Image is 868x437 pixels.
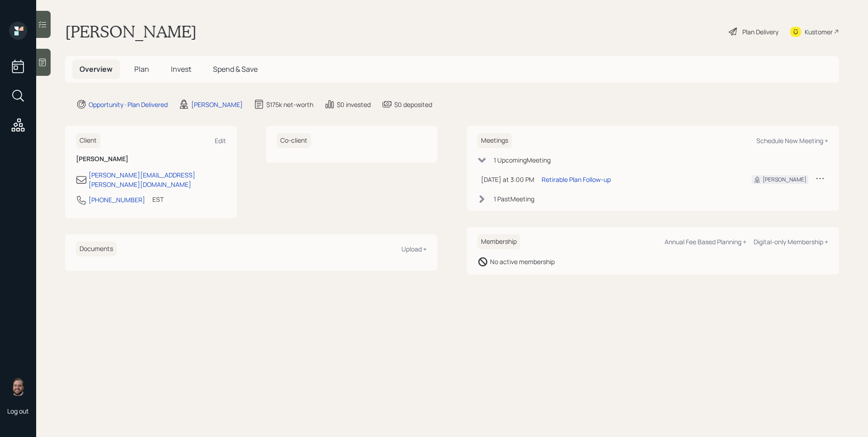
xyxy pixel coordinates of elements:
[754,237,828,246] div: Digital-only Membership +
[394,100,432,109] div: $0 deposited
[742,27,778,37] div: Plan Delivery
[763,176,807,184] div: [PERSON_NAME]
[215,136,226,145] div: Edit
[337,100,371,109] div: $0 invested
[76,133,100,148] h6: Client
[805,27,833,37] div: Kustomer
[191,100,243,109] div: [PERSON_NAME]
[152,195,164,204] div: EST
[266,100,313,109] div: $175k net-worth
[7,407,29,415] div: Log out
[171,64,191,74] span: Invest
[80,64,113,74] span: Overview
[89,100,168,109] div: Opportunity · Plan Delivered
[542,175,611,184] div: Retirable Plan Follow-up
[477,133,512,148] h6: Meetings
[665,237,746,246] div: Annual Fee Based Planning +
[89,170,226,189] div: [PERSON_NAME][EMAIL_ADDRESS][PERSON_NAME][DOMAIN_NAME]
[490,257,555,266] div: No active membership
[494,194,534,204] div: 1 Past Meeting
[65,22,197,42] h1: [PERSON_NAME]
[494,155,551,165] div: 1 Upcoming Meeting
[134,64,149,74] span: Plan
[89,195,145,205] div: [PHONE_NUMBER]
[9,378,27,396] img: james-distasi-headshot.png
[481,175,534,184] div: [DATE] at 3:00 PM
[277,133,311,148] h6: Co-client
[76,242,117,256] h6: Documents
[76,155,226,163] h6: [PERSON_NAME]
[213,64,258,74] span: Spend & Save
[401,245,427,253] div: Upload +
[477,234,520,249] h6: Membership
[756,136,828,145] div: Schedule New Meeting +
